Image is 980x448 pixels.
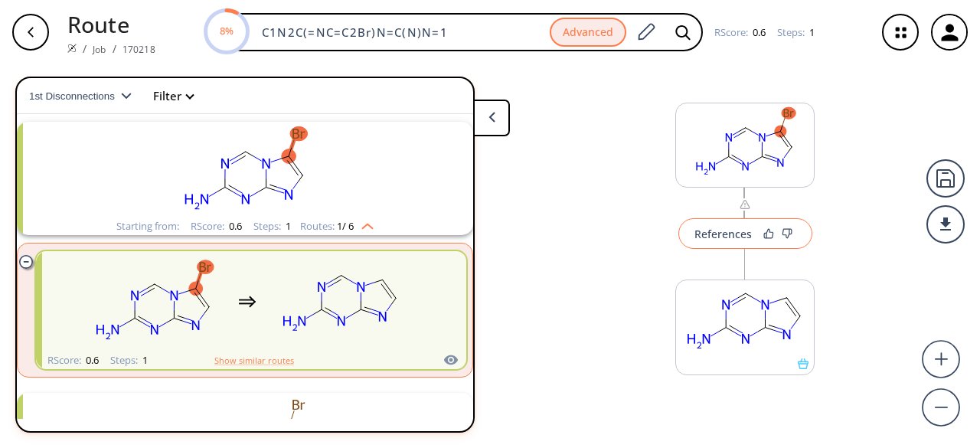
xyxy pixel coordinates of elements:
[750,25,766,39] span: 0.6
[116,221,179,231] div: Starting from:
[110,355,148,365] div: Steps :
[694,229,752,239] div: References
[253,221,291,231] div: Steps :
[227,219,242,233] span: 0.6
[300,221,374,231] div: Routes:
[354,217,374,230] img: Up
[29,77,144,114] button: 1st Disconnections
[122,43,155,56] a: 170218
[214,354,294,368] button: Show similar routes
[93,43,106,56] a: Job
[220,24,234,38] text: 8%
[113,41,116,57] li: /
[46,122,444,217] svg: Nc1ncn2c(Br)cnc2n1
[83,41,87,57] li: /
[714,28,766,38] div: RScore :
[283,219,291,233] span: 1
[29,90,121,102] span: 1st Disconnections
[47,355,99,365] div: RScore :
[678,218,812,249] button: References
[777,28,815,38] div: Steps :
[67,44,77,53] img: Spaya logo
[272,253,410,349] svg: Nc1ncn2ccnc2n1
[85,253,223,349] svg: Nc1ncn2c(Br)cnc2n1
[807,25,815,39] span: 1
[140,353,148,367] span: 1
[676,103,814,181] svg: Nc1ncn2c(Br)cnc2n1
[337,221,354,231] span: 1 / 6
[191,221,242,231] div: RScore :
[144,90,193,102] button: Filter
[739,198,751,211] img: warning
[550,18,626,47] button: Advanced
[253,25,550,40] input: Enter SMILES
[83,353,99,367] span: 0.6
[67,8,155,41] p: Route
[676,280,814,358] svg: Nc1ncn2ccnc2n1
